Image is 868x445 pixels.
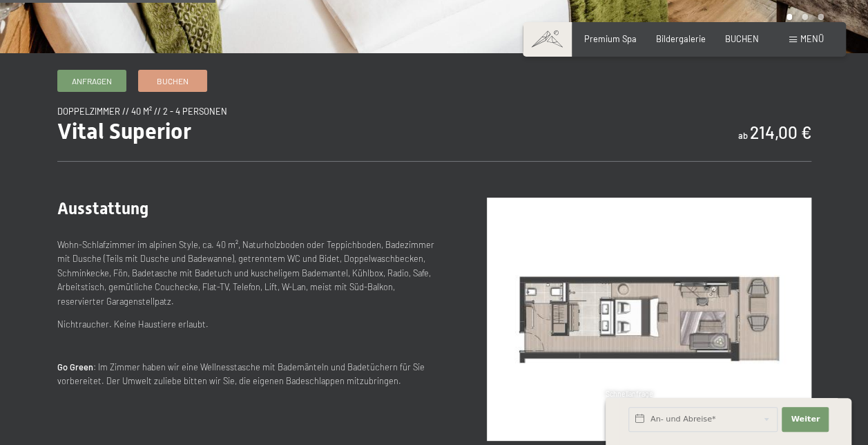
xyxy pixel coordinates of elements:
span: Buchen [157,75,189,87]
a: Bildergalerie [656,33,706,44]
span: Schnellanfrage [606,390,653,398]
p: Wohn-Schlafzimmer im alpinen Style, ca. 40 m², Naturholzboden oder Teppichboden, Badezimmer mit D... [57,238,443,308]
span: Weiter [791,414,820,425]
span: Vital Superior [57,118,191,144]
a: BUCHEN [725,33,759,44]
p: Nichtraucher. Keine Haustiere erlaubt. [57,317,443,331]
button: Weiter [782,407,829,432]
a: Buchen [139,70,206,91]
span: Anfragen [72,75,112,87]
img: Vital Superior [487,198,811,441]
span: Ausstattung [57,199,148,218]
span: ab [738,130,748,141]
a: Anfragen [58,70,126,91]
strong: Go Green [57,361,93,372]
span: Menü [800,33,824,44]
a: Premium Spa [584,33,637,44]
p: : Im Zimmer haben wir eine Wellnesstasche mit Bademänteln und Badetüchern für Sie vorbereitet. De... [57,360,443,388]
b: 214,00 € [750,122,811,142]
span: Doppelzimmer // 40 m² // 2 - 4 Personen [57,106,227,117]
